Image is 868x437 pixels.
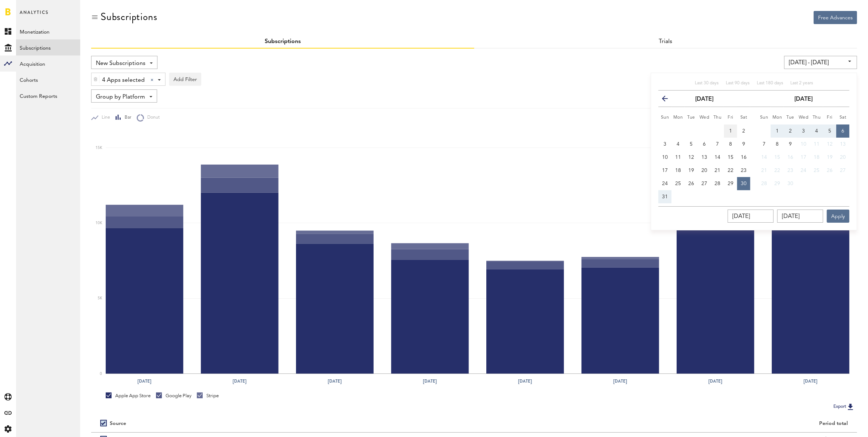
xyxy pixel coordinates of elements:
span: Line [98,115,110,121]
span: 16 [741,155,747,160]
span: 11 [675,155,681,160]
button: 5 [685,138,698,151]
span: 5 [828,129,831,134]
small: Saturday [840,115,846,120]
span: 28 [715,181,720,186]
button: 25 [672,177,685,190]
div: Subscriptions [101,11,157,23]
span: 29 [774,181,780,186]
small: Friday [728,115,733,120]
div: Source [110,421,126,427]
button: 30 [784,177,797,190]
span: 23 [741,168,747,173]
span: 10 [801,142,806,147]
text: [DATE] [709,378,723,384]
button: 15 [724,151,737,164]
small: Monday [772,115,782,120]
button: 26 [685,177,698,190]
button: 26 [823,164,836,177]
button: Export [831,402,857,411]
span: 26 [827,168,833,173]
button: 12 [823,138,836,151]
button: 10 [658,151,672,164]
text: [DATE] [328,378,342,384]
text: [DATE] [804,378,818,384]
button: 18 [672,164,685,177]
small: Sunday [760,115,768,120]
button: 25 [810,164,823,177]
small: Sunday [661,115,669,120]
span: 13 [701,155,707,160]
button: 3 [797,124,810,138]
button: 21 [758,164,771,177]
div: Google Play [156,392,191,399]
span: Support [15,5,42,12]
span: 15 [728,155,733,160]
button: 10 [797,138,810,151]
text: [DATE] [423,378,437,384]
text: [DATE] [233,378,246,384]
span: 14 [761,155,767,160]
button: 27 [836,164,849,177]
span: 22 [774,168,780,173]
button: 24 [658,177,672,190]
small: Thursday [813,115,821,120]
span: 1 [776,129,779,134]
span: 25 [814,168,820,173]
button: 28 [758,177,771,190]
span: Donut [144,115,160,121]
button: 23 [784,164,797,177]
text: 15K [96,146,102,150]
span: 11 [814,142,820,147]
button: 30 [737,177,750,190]
small: Wednesday [700,115,709,120]
text: [DATE] [614,378,627,384]
span: 31 [662,194,668,199]
span: 1 [729,129,732,134]
span: 7 [763,142,766,147]
span: 4 [677,142,680,147]
span: Group by Platform [96,91,145,103]
text: 5K [98,297,102,300]
div: Stripe [197,392,219,399]
button: 2 [784,124,797,138]
span: 21 [715,168,720,173]
span: Last 180 days [757,81,783,85]
small: Tuesday [786,115,794,120]
button: 4 [810,124,823,138]
button: 18 [810,151,823,164]
button: 19 [685,164,698,177]
strong: [DATE] [794,96,813,102]
button: 6 [698,138,711,151]
span: 29 [728,181,733,186]
span: 13 [840,142,846,147]
text: 10K [96,221,102,225]
span: 18 [675,168,681,173]
span: 30 [787,181,793,186]
span: Last 2 years [790,81,813,85]
text: 0 [100,372,102,376]
button: 8 [724,138,737,151]
span: 24 [801,168,806,173]
button: 20 [836,151,849,164]
small: Wednesday [799,115,809,120]
button: 21 [711,164,724,177]
button: 17 [797,151,810,164]
button: 27 [698,177,711,190]
button: 13 [836,138,849,151]
button: 9 [737,138,750,151]
span: 22 [728,168,733,173]
button: 6 [836,124,849,138]
span: 8 [729,142,732,147]
button: 17 [658,164,672,177]
text: [DATE] [518,378,532,384]
button: Apply [827,210,849,223]
span: 24 [662,181,668,186]
span: 27 [701,181,707,186]
span: 19 [827,155,833,160]
span: 30 [741,181,747,186]
span: 27 [840,168,846,173]
span: Last 90 days [726,81,750,85]
span: 16 [787,155,793,160]
span: 26 [688,181,694,186]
